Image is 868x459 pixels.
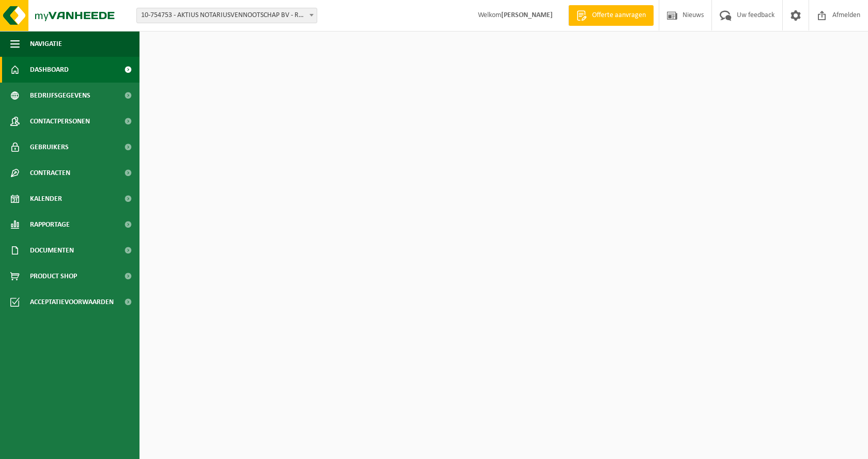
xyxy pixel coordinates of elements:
[30,212,70,238] span: Rapportage
[30,57,69,83] span: Dashboard
[568,5,654,26] a: Offerte aanvragen
[501,11,553,19] strong: [PERSON_NAME]
[30,289,114,315] span: Acceptatievoorwaarden
[136,8,317,23] span: 10-754753 - AKTIUS NOTARIUSVENNOOTSCHAP BV - ROESELARE
[30,263,77,289] span: Product Shop
[30,83,90,108] span: Bedrijfsgegevens
[30,134,69,160] span: Gebruikers
[30,31,62,57] span: Navigatie
[30,238,74,263] span: Documenten
[137,8,317,23] span: 10-754753 - AKTIUS NOTARIUSVENNOOTSCHAP BV - ROESELARE
[590,10,648,21] span: Offerte aanvragen
[30,186,62,212] span: Kalender
[30,108,90,134] span: Contactpersonen
[30,160,70,186] span: Contracten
